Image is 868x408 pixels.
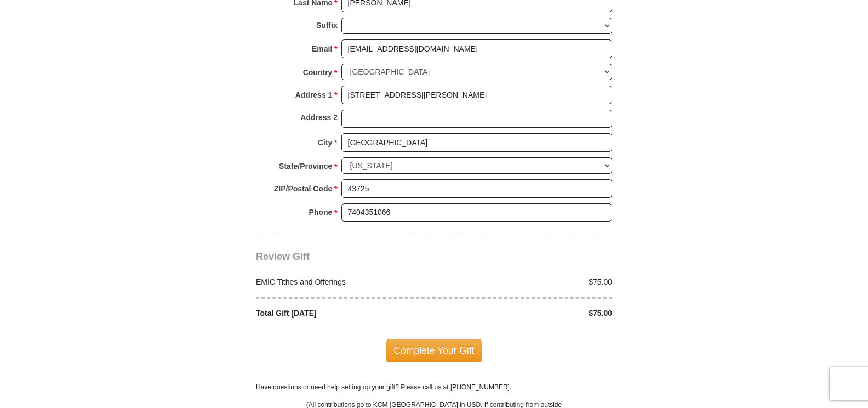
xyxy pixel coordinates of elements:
p: Have questions or need help setting up your gift? Please call us at [PHONE_NUMBER]. [256,382,612,392]
div: EMIC Tithes and Offerings [250,276,435,288]
strong: Email [312,41,332,56]
span: Complete Your Gift [386,339,483,362]
div: $75.00 [434,308,618,319]
div: $75.00 [434,276,618,288]
strong: Suffix [316,18,338,33]
strong: Country [303,65,333,80]
strong: State/Province [279,158,332,174]
span: Review Gift [256,251,310,262]
strong: Address 1 [295,87,333,103]
strong: Address 2 [300,110,338,125]
div: Total Gift [DATE] [250,308,435,319]
strong: Phone [309,205,333,220]
strong: ZIP/Postal Code [274,181,333,196]
strong: City [318,135,332,150]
